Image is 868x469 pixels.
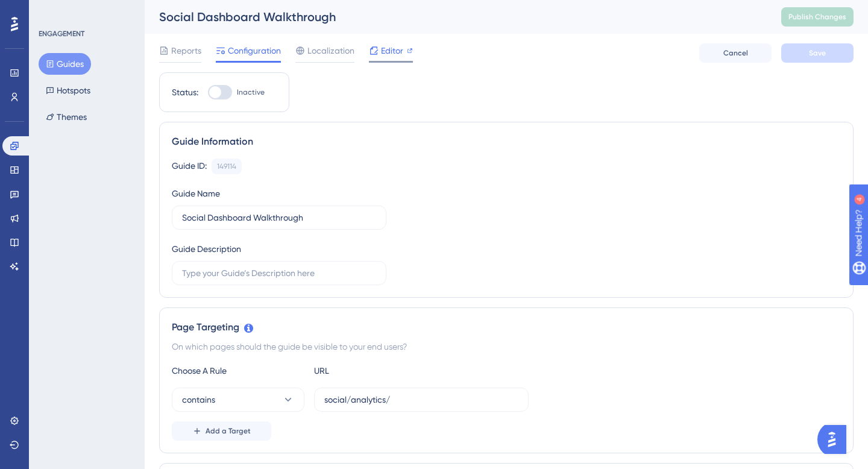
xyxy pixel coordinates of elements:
div: ENGAGEMENT [39,29,84,39]
div: Choose A Rule [172,364,304,378]
div: Guide Information [172,134,841,149]
button: Publish Changes [781,7,854,27]
input: yourwebsite.com/path [324,393,518,406]
span: Save [809,48,826,58]
iframe: UserGuiding AI Assistant Launcher [817,421,854,458]
button: Save [781,43,854,63]
input: Type your Guide’s Description here [182,266,376,280]
span: Need Help? [28,3,75,17]
input: Type your Guide’s Name here [182,211,376,224]
span: Cancel [723,48,748,58]
div: URL [314,364,447,378]
button: Cancel [699,43,772,63]
div: Guide Description [172,242,241,256]
span: contains [182,392,215,407]
button: Add a Target [172,421,271,441]
div: Guide ID: [172,159,207,174]
button: Themes [39,106,94,128]
span: Inactive [237,87,265,97]
span: Localization [307,43,354,58]
span: Editor [381,43,403,58]
span: Reports [171,43,201,58]
button: contains [172,388,304,412]
span: Add a Target [206,426,251,436]
div: Guide Name [172,186,220,201]
div: Social Dashboard Walkthrough [159,8,751,25]
div: Page Targeting [172,320,841,335]
span: Configuration [228,43,281,58]
div: 149114 [217,162,236,171]
button: Hotspots [39,80,98,101]
div: Status: [172,85,198,99]
div: On which pages should the guide be visible to your end users? [172,339,841,354]
span: Publish Changes [788,12,846,22]
button: Guides [39,53,91,75]
div: 4 [84,6,87,16]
